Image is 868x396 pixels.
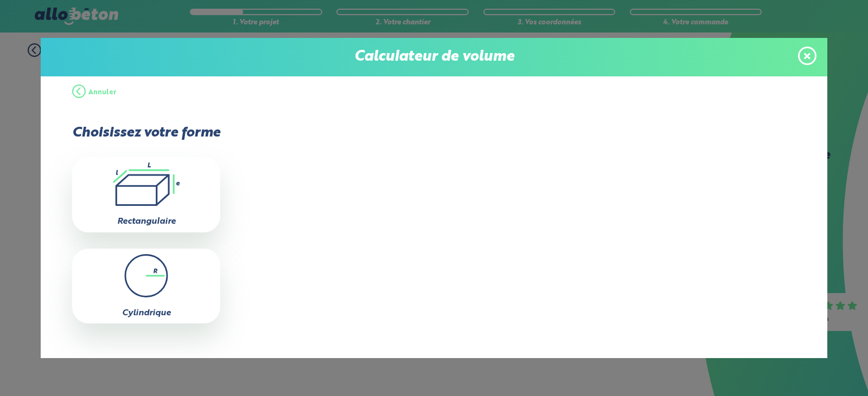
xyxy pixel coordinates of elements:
[72,76,117,109] button: Annuler
[72,125,220,141] p: Choisissez votre forme
[771,354,856,384] iframe: Help widget launcher
[52,49,816,66] p: Calculateur de volume
[122,309,171,317] label: Cylindrique
[117,217,176,226] label: Rectangulaire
